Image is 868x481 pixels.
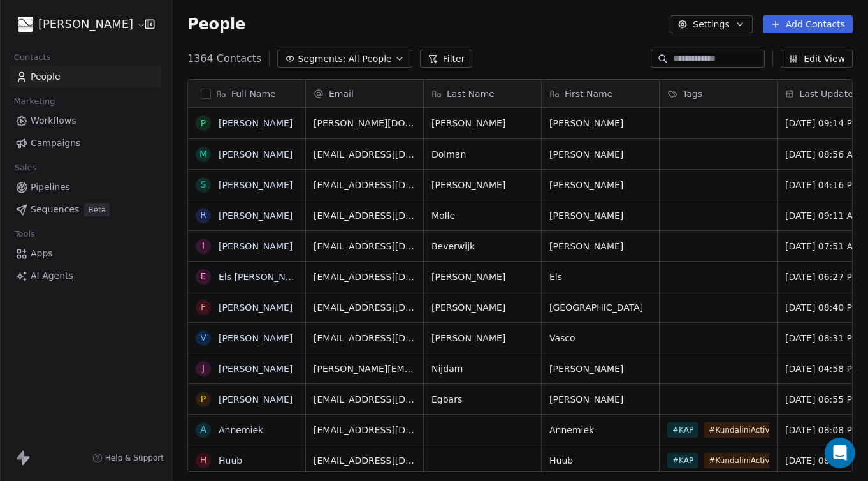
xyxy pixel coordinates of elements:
div: P [201,117,206,130]
span: [EMAIL_ADDRESS][DOMAIN_NAME] [314,179,416,191]
a: [PERSON_NAME] [219,302,293,313]
span: Els [549,270,651,283]
span: [PERSON_NAME] [549,240,651,253]
a: [PERSON_NAME] [219,211,293,221]
span: Campaigns [31,137,80,150]
img: Black%20and%20Grey%20Infinity%20Digital%20Studio%20Logo%20(2).png [18,17,33,32]
span: First Name [565,87,612,100]
div: P [201,392,206,406]
span: [PERSON_NAME] [549,179,651,191]
span: [PERSON_NAME] [431,270,533,283]
span: People [31,70,61,84]
span: [EMAIL_ADDRESS][DOMAIN_NAME] [314,454,416,467]
div: V [200,331,206,344]
a: People [10,66,161,87]
span: Egbars [431,393,533,406]
a: [PERSON_NAME] [219,180,293,190]
span: Vasco [549,332,651,344]
span: Email [329,87,354,100]
span: [PERSON_NAME] [431,332,533,344]
span: Molle [431,209,533,222]
span: [EMAIL_ADDRESS][DOMAIN_NAME] [314,270,416,283]
div: Last Name [424,80,541,107]
span: [EMAIL_ADDRESS][DOMAIN_NAME] [314,332,416,344]
span: #KAP [667,422,698,438]
div: First Name [542,80,659,107]
button: Edit View [781,50,853,68]
span: Marketing [8,92,61,111]
div: F [201,300,206,314]
span: #KAP [667,453,698,468]
span: Dolman [431,148,533,161]
div: Tags [660,80,777,107]
span: [EMAIL_ADDRESS][DOMAIN_NAME] [314,209,416,222]
span: Sequences [31,203,79,216]
button: Add Contacts [763,15,853,33]
span: Sales [9,158,42,177]
div: Full Name [188,80,305,107]
span: Help & Support [105,453,164,463]
span: Last Name [447,87,495,100]
div: E [201,270,206,283]
a: SequencesBeta [10,199,161,220]
div: J [202,362,205,375]
span: Tools [9,225,40,244]
span: [PERSON_NAME] [549,362,651,375]
a: Campaigns [10,133,161,154]
a: [PERSON_NAME] [219,149,293,159]
a: [PERSON_NAME] [219,364,293,374]
div: Open Intercom Messenger [825,438,855,468]
span: Workflows [31,114,76,128]
span: 1364 Contacts [187,51,261,66]
div: grid [188,108,306,473]
div: R [200,209,206,222]
a: Els [PERSON_NAME] [219,272,308,282]
a: [PERSON_NAME] [219,241,293,251]
span: [PERSON_NAME][EMAIL_ADDRESS][DOMAIN_NAME] [314,362,416,375]
span: People [187,15,245,34]
a: Annemiek [219,425,263,435]
div: M [199,147,207,161]
span: [PERSON_NAME] [549,393,651,406]
span: [PERSON_NAME] [431,117,533,129]
span: #KundaliniActivations [704,453,798,468]
span: [PERSON_NAME] [38,16,133,33]
span: #KundaliniActivations [704,422,798,438]
span: Beverwijk [431,240,533,253]
span: All People [348,52,391,66]
span: [EMAIL_ADDRESS][DOMAIN_NAME] [314,393,416,406]
span: [EMAIL_ADDRESS][DOMAIN_NAME] [314,301,416,314]
span: [GEOGRAPHIC_DATA] [549,301,651,314]
a: [PERSON_NAME] [219,394,293,404]
span: Apps [31,247,53,260]
div: H [200,454,207,467]
a: Help & Support [92,453,164,463]
span: [PERSON_NAME] [549,148,651,161]
a: Apps [10,243,161,264]
span: Contacts [8,48,56,67]
span: [PERSON_NAME][DOMAIN_NAME][EMAIL_ADDRESS][DOMAIN_NAME] [314,117,416,129]
a: [PERSON_NAME] [219,333,293,343]
a: Huub [219,455,242,466]
button: Filter [420,50,473,68]
span: Segments: [298,52,345,66]
span: Tags [683,87,702,100]
span: Pipelines [31,181,70,194]
div: Email [306,80,423,107]
span: Full Name [231,87,276,100]
span: [PERSON_NAME] [431,179,533,191]
span: [EMAIL_ADDRESS][DOMAIN_NAME] [314,240,416,253]
span: [EMAIL_ADDRESS][DOMAIN_NAME] [314,424,416,436]
button: [PERSON_NAME] [15,13,136,35]
span: [PERSON_NAME] [549,117,651,129]
div: A [200,423,206,436]
a: Workflows [10,110,161,131]
button: Settings [670,15,752,33]
span: [PERSON_NAME] [549,209,651,222]
span: Nijdam [431,362,533,375]
span: Annemiek [549,424,651,436]
div: S [201,178,206,191]
span: [PERSON_NAME] [431,301,533,314]
span: Beta [84,204,110,216]
div: I [202,239,205,253]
